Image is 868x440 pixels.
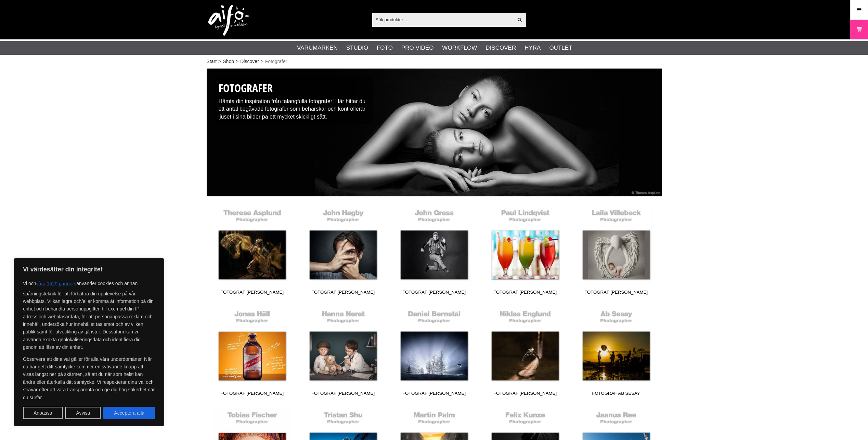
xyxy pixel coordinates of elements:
h1: Fotografer [219,81,368,96]
div: Hämta din inspiration från talangfulla fotografer! Här hittar du ett antal begåvade fotografer so... [213,75,373,124]
span: > [261,58,263,65]
a: Fotograf [PERSON_NAME] [480,206,571,298]
a: Fotograf [PERSON_NAME] [298,307,389,399]
p: Vi och använder cookies och annan spårningsteknik för att förbättra din upplevelse på vår webbpla... [23,278,155,351]
span: Fotograf [PERSON_NAME] [389,390,480,399]
span: Fotograf [PERSON_NAME] [207,289,298,298]
p: Vi värdesätter din integritet [23,265,155,273]
a: Fotograf [PERSON_NAME] [298,206,389,298]
a: Start [207,58,217,65]
span: Fotograf [PERSON_NAME] [207,390,298,399]
button: våra 1520 partners [36,278,77,290]
a: Fotograf [PERSON_NAME] [571,206,662,298]
input: Sök produkter ... [372,14,514,25]
span: Fotograf [PERSON_NAME] [480,289,571,298]
a: Discover [485,44,516,52]
span: Fotograf [PERSON_NAME] [298,390,389,399]
a: Fotograf [PERSON_NAME] [389,307,480,399]
img: logo.png [208,5,249,36]
button: Avvisa [65,407,101,419]
a: Studio [346,44,368,52]
button: Anpassa [23,407,63,419]
a: Varumärken [297,44,338,52]
a: Fotograf Ab Sesay [571,307,662,399]
span: Fotograf Ab Sesay [571,390,662,399]
button: Acceptera alla [103,407,155,419]
a: Fotograf [PERSON_NAME] [207,206,298,298]
span: Fotograf [PERSON_NAME] [389,289,480,298]
img: Fotografer att inspireras av [207,69,662,196]
a: Fotograf [PERSON_NAME] [389,206,480,298]
a: Pro Video [401,44,433,52]
span: Fotografer [265,58,287,65]
span: Fotograf [PERSON_NAME] [571,289,662,298]
a: Hyra [524,44,541,52]
a: Fotograf [PERSON_NAME] [207,307,298,399]
a: Outlet [549,44,572,52]
div: Vi värdesätter din integritet [14,258,164,426]
p: Observera att dina val gäller för alla våra underdomäner. När du har gett ditt samtycke kommer en... [23,355,155,401]
span: > [236,58,238,65]
span: > [218,58,221,65]
a: Foto [377,44,393,52]
span: Fotograf [PERSON_NAME] [298,289,389,298]
span: Fotograf [PERSON_NAME] [480,390,571,399]
a: Workflow [442,44,477,52]
a: Fotograf [PERSON_NAME] [480,307,571,399]
a: Discover [240,58,259,65]
a: Shop [223,58,234,65]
